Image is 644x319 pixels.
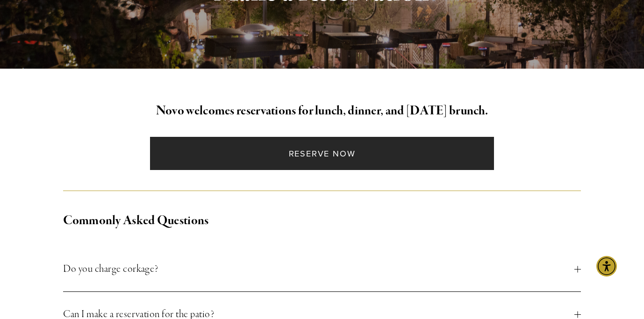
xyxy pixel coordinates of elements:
button: Do you charge corkage? [63,247,580,291]
a: Reserve Now [150,137,494,170]
span: Do you charge corkage? [63,261,574,277]
div: Accessibility Menu [596,256,617,276]
h2: Commonly Asked Questions [63,211,580,231]
h2: Novo welcomes reservations for lunch, dinner, and [DATE] brunch. [63,101,580,121]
